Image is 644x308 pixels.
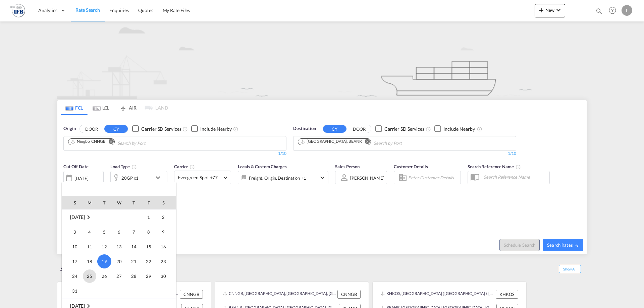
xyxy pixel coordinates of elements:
[62,209,176,225] tr: Week 1
[83,225,96,239] span: 4
[126,254,141,269] td: Thursday August 21 2025
[83,240,96,253] span: 11
[126,269,141,284] td: Thursday August 28 2025
[97,239,112,254] td: Tuesday August 12 2025
[141,196,156,209] th: F
[62,254,176,269] tr: Week 4
[82,196,97,209] th: M
[68,284,82,298] span: 31
[62,269,82,284] td: Sunday August 24 2025
[127,255,141,268] span: 21
[126,196,141,209] th: T
[156,269,176,284] td: Saturday August 30 2025
[98,225,111,239] span: 5
[82,269,97,284] td: Monday August 25 2025
[127,269,141,283] span: 28
[141,209,156,225] td: Friday August 1 2025
[156,225,176,239] td: Saturday August 9 2025
[142,210,155,224] span: 1
[126,239,141,254] td: Thursday August 14 2025
[127,240,141,253] span: 14
[62,239,82,254] td: Sunday August 10 2025
[68,225,82,239] span: 3
[157,225,170,239] span: 9
[97,254,111,268] span: 19
[112,269,126,284] td: Wednesday August 27 2025
[68,240,82,253] span: 10
[82,239,97,254] td: Monday August 11 2025
[127,225,141,239] span: 7
[97,225,112,239] td: Tuesday August 5 2025
[62,225,82,239] td: Sunday August 3 2025
[62,209,112,225] td: August 2025
[112,196,126,209] th: W
[142,255,155,268] span: 22
[157,210,170,224] span: 2
[156,239,176,254] td: Saturday August 16 2025
[62,269,176,284] tr: Week 5
[62,239,176,254] tr: Week 3
[83,255,96,268] span: 18
[112,225,126,239] td: Wednesday August 6 2025
[157,240,170,253] span: 16
[82,225,97,239] td: Monday August 4 2025
[98,240,111,253] span: 12
[141,269,156,284] td: Friday August 29 2025
[62,284,82,299] td: Sunday August 31 2025
[98,269,111,283] span: 26
[156,254,176,269] td: Saturday August 23 2025
[112,255,126,268] span: 20
[141,239,156,254] td: Friday August 15 2025
[97,254,112,269] td: Tuesday August 19 2025
[97,269,112,284] td: Tuesday August 26 2025
[112,225,126,239] span: 6
[157,269,170,283] span: 30
[97,196,112,209] th: T
[142,240,155,253] span: 15
[70,214,85,220] span: [DATE]
[142,269,155,283] span: 29
[112,254,126,269] td: Wednesday August 20 2025
[112,269,126,283] span: 27
[156,209,176,225] td: Saturday August 2 2025
[112,240,126,253] span: 13
[83,269,96,283] span: 25
[141,254,156,269] td: Friday August 22 2025
[156,196,176,209] th: S
[82,254,97,269] td: Monday August 18 2025
[62,196,82,209] th: S
[142,225,155,239] span: 8
[68,255,82,268] span: 17
[62,284,176,299] tr: Week 6
[68,269,82,283] span: 24
[126,225,141,239] td: Thursday August 7 2025
[157,255,170,268] span: 23
[62,225,176,239] tr: Week 2
[141,225,156,239] td: Friday August 8 2025
[112,239,126,254] td: Wednesday August 13 2025
[62,254,82,269] td: Sunday August 17 2025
